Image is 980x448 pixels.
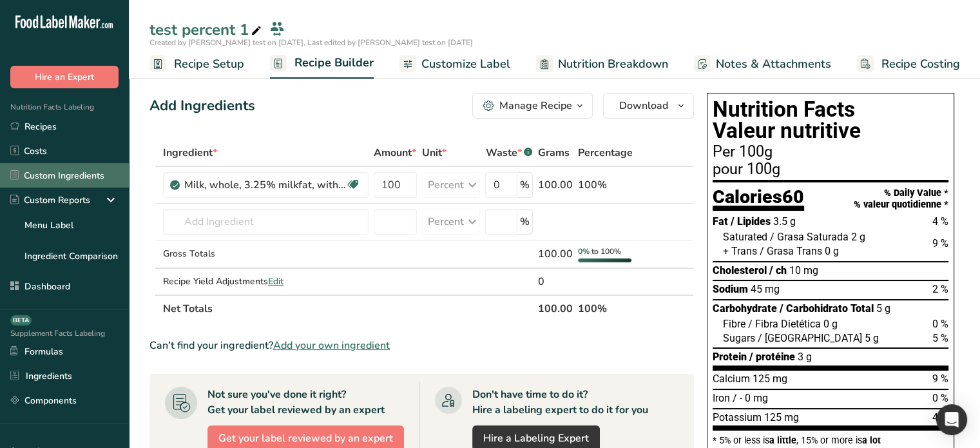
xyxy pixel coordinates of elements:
a: Nutrition Breakdown [536,50,668,79]
span: Ingredient [163,145,217,161]
span: 3.5 g [773,215,796,228]
span: + Trans [723,245,757,257]
button: Hire an Expert [10,66,119,88]
div: % Daily Value * % valeur quotidienne * [854,188,948,210]
span: 2 g [851,231,865,243]
button: Manage Recipe [472,93,593,119]
th: 100% [575,295,635,322]
span: to 100% [591,246,621,257]
span: Carbohydrate [713,302,777,315]
a: Customize Label [399,50,510,79]
span: 4 % [932,215,948,228]
span: Sodium [713,283,748,295]
div: 100% [578,177,633,193]
div: Can't find your ingredient? [149,338,694,353]
a: Recipe Costing [857,50,960,79]
div: test percent 1 [149,18,264,41]
div: 0 [538,274,573,289]
div: Waste [485,145,532,161]
span: 3 g [798,351,812,363]
div: Don't have time to do it? Hire a labeling expert to do it for you [472,387,648,418]
span: Grams [538,145,570,161]
span: Recipe Builder [294,54,374,72]
span: 10 mg [789,264,818,277]
a: Notes & Attachments [694,50,831,79]
button: Download [603,93,694,119]
span: / Grasa Trans [760,245,822,257]
div: BETA [10,315,32,326]
span: 125 mg [764,411,799,424]
span: 0 % [932,318,948,330]
span: a lot [862,435,881,445]
span: 5 % [932,332,948,344]
span: 2 % [932,283,948,295]
div: Gross Totals [163,247,369,260]
span: 9 % [932,373,948,385]
div: Add Ingredients [149,95,255,117]
span: / Grasa Saturada [770,231,849,243]
div: Calories [713,188,804,211]
span: 0 g [825,245,839,257]
span: / Carbohidrato Total [780,302,874,315]
th: Net Totals [160,295,535,322]
div: 100.00 [538,246,573,262]
span: 0 % [932,392,948,404]
div: Per 100g [713,144,948,160]
span: Protein [713,351,747,363]
span: Notes & Attachments [716,55,831,73]
span: a little [769,435,796,445]
span: Saturated [723,231,767,243]
span: 9 % [932,237,948,249]
span: 0% [578,246,590,257]
span: Percentage [578,145,633,161]
span: 4 % [932,411,948,424]
span: / - [733,392,742,404]
span: Download [619,98,668,113]
span: / ch [769,264,787,277]
span: Fibre [723,318,745,330]
div: pour 100g [713,162,948,177]
input: Add Ingredient [163,209,369,235]
div: Recipe Yield Adjustments [163,275,369,288]
span: 5 g [876,302,890,315]
a: Recipe Setup [149,50,244,79]
th: 100.00 [535,295,575,322]
div: Not sure you've done it right? Get your label reviewed by an expert [207,387,385,418]
span: 0 mg [745,392,768,404]
a: Recipe Builder [270,48,374,79]
span: Amount [374,145,416,161]
span: 5 g [865,332,879,344]
span: 45 mg [751,283,780,295]
span: Created by [PERSON_NAME] test on [DATE], Last edited by [PERSON_NAME] test on [DATE] [149,37,473,48]
span: Sugars [723,332,755,344]
span: / Fibra Dietética [748,318,821,330]
span: Get your label reviewed by an expert [218,431,393,446]
span: Recipe Setup [174,55,244,73]
span: / protéine [749,351,795,363]
span: / [GEOGRAPHIC_DATA] [758,332,862,344]
span: / Lipides [731,215,771,228]
span: Customize Label [421,55,510,73]
span: Edit [268,275,283,287]
h1: Nutrition Facts Valeur nutritive [713,99,948,142]
span: Iron [713,392,730,404]
span: Recipe Costing [881,55,960,73]
span: 0 g [823,318,838,330]
div: Milk, whole, 3.25% milkfat, without added vitamin A and [MEDICAL_DATA] [184,177,345,193]
div: Manage Recipe [499,98,572,113]
div: Custom Reports [10,193,90,207]
span: Add your own ingredient [273,338,390,353]
div: 100.00 [538,177,573,193]
span: Calcium [713,373,750,385]
span: 125 mg [753,373,787,385]
span: Cholesterol [713,264,767,277]
span: Unit [422,145,447,161]
span: Nutrition Breakdown [558,55,668,73]
span: 60 [782,186,804,208]
div: Open Intercom Messenger [936,404,967,435]
span: Potassium [713,411,762,424]
span: Fat [713,215,728,228]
